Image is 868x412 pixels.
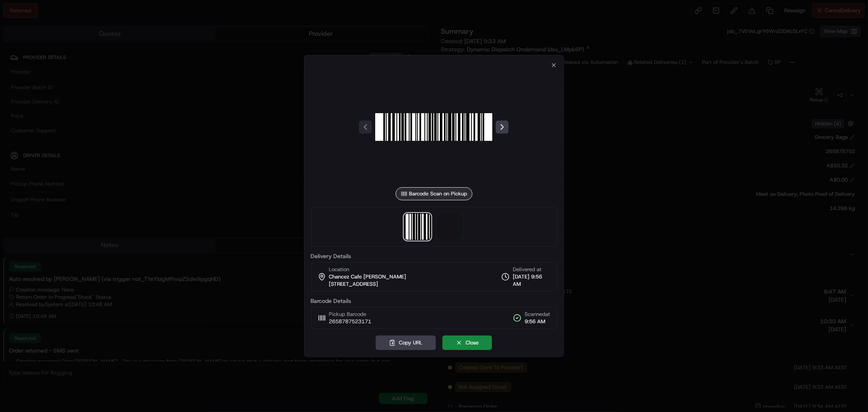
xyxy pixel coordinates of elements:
[513,266,550,273] span: Delivered at
[5,115,66,129] a: 📗Knowledge Base
[21,53,134,61] input: Clear
[329,273,407,281] span: Chancez Cafe [PERSON_NAME]
[329,311,372,318] span: Pickup Barcode
[513,273,550,288] span: [DATE] 9:56 AM
[329,318,372,325] span: 2658787523171
[16,118,62,126] span: Knowledge Base
[66,115,134,129] a: 💻API Documentation
[57,138,98,144] a: Powered byPylon
[28,86,103,92] div: We're available if you need us!
[138,80,148,90] button: Start new chat
[69,119,75,125] div: 💻
[525,318,550,325] span: 9:56 AM
[525,311,550,318] span: Scanned at
[8,8,24,24] img: Nash
[376,335,436,350] button: Copy URL
[329,266,350,273] span: Location
[311,253,558,259] label: Delivery Details
[329,281,378,288] span: [STREET_ADDRESS]
[77,118,131,126] span: API Documentation
[311,298,558,304] label: Barcode Details
[8,119,15,125] div: 📗
[404,214,431,240] img: barcode_scan_on_pickup image
[442,335,492,350] button: Close
[375,68,492,186] img: barcode_scan_on_pickup image
[8,78,23,92] img: 1736555255976-a54dd68f-1ca7-489b-9aae-adbdc363a1c4
[28,78,133,86] div: Start new chat
[396,187,472,200] div: Barcode Scan on Pickup
[8,33,148,46] p: Welcome 👋
[81,138,98,144] span: Pylon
